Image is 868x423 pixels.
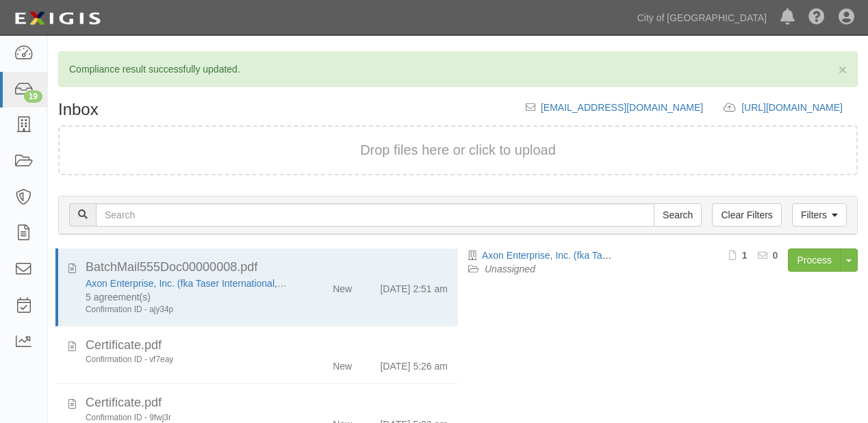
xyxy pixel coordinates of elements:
a: [URL][DOMAIN_NAME] [741,102,858,113]
div: Axon Enterprise, Inc. (fka Taser International, Inc.) [86,277,288,290]
div: BatchMail555Doc00000008.pdf [86,259,448,277]
a: Axon Enterprise, Inc. (fka Taser International, Inc.) [482,250,695,261]
a: Filters [792,203,847,227]
button: Close [839,62,847,77]
div: New [333,277,352,296]
div: Interview Room Project (2021-0629) Interview Room Project (2021-0629) Interview Room Project (202... [86,290,288,304]
div: Confirmation ID - vf7eay [86,354,288,366]
a: Clear Filters [712,203,781,227]
input: Search [654,203,702,227]
h1: Inbox [58,101,99,118]
a: Axon Enterprise, Inc. (fka Taser International, Inc.) [86,278,298,289]
span: × [839,62,847,77]
a: Process [788,248,841,272]
div: [DATE] 2:51 am [380,277,448,296]
a: Unassigned [485,264,535,274]
div: Confirmation ID - ajy34p [86,304,288,316]
button: Drop files here or click to upload [360,140,556,160]
b: 0 [773,250,778,261]
a: City of [GEOGRAPHIC_DATA] [630,4,774,31]
p: Compliance result successfully updated. [69,62,847,76]
img: logo-5460c22ac91f19d4615b14bd174203de0afe785f0fc80cf4dbbc73dc1793850b.png [10,6,105,31]
a: [EMAIL_ADDRESS][DOMAIN_NAME] [541,102,703,113]
div: Certificate.pdf [86,394,448,412]
div: 19 [24,90,42,103]
i: Help Center - Complianz [808,10,825,26]
input: Search [96,203,654,227]
div: New [333,354,352,373]
div: Certificate.pdf [86,337,448,355]
b: 1 [742,250,748,261]
div: [DATE] 5:26 am [380,354,448,373]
